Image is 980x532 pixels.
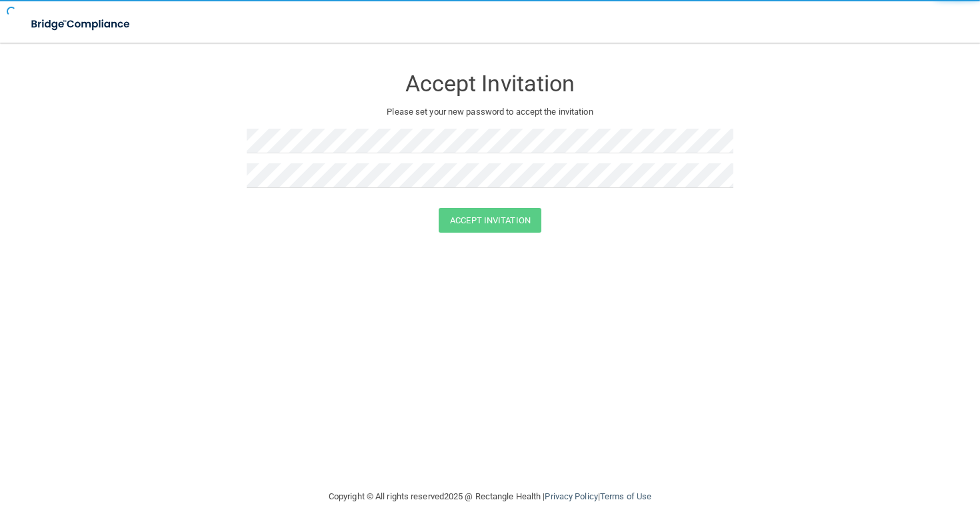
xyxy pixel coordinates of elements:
[545,491,597,501] a: Privacy Policy
[439,208,541,233] button: Accept Invitation
[247,475,733,518] div: Copyright © All rights reserved 2025 @ Rectangle Health | |
[247,71,733,96] h3: Accept Invitation
[600,491,651,501] a: Terms of Use
[20,11,143,38] img: bridge_compliance_login_screen.278c3ca4.svg
[257,104,723,120] p: Please set your new password to accept the invitation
